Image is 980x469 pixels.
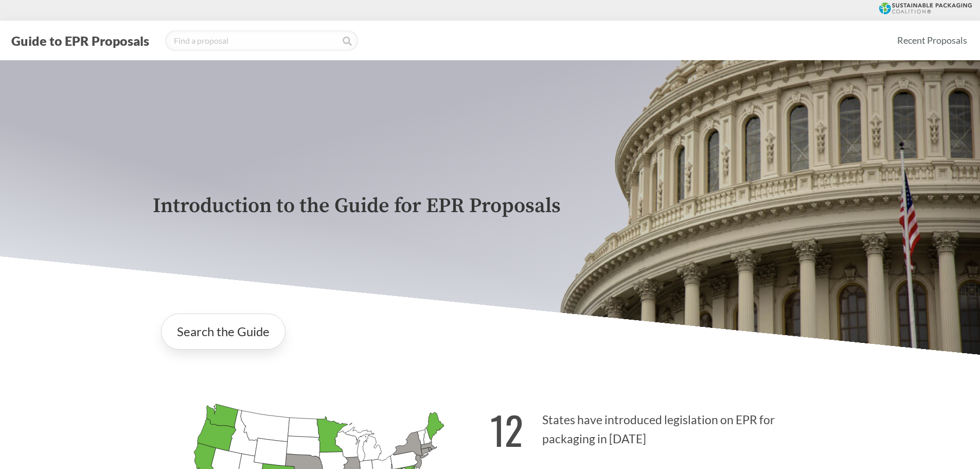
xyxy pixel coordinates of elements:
[161,314,286,350] a: Search the Guide
[893,29,972,52] a: Recent Proposals
[8,32,152,49] button: Guide to EPR Proposals
[490,395,828,458] p: States have introduced legislation on EPR for packaging in [DATE]
[490,401,523,458] strong: 12
[153,195,828,218] p: Introduction to the Guide for EPR Proposals
[165,30,358,51] input: Find a proposal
